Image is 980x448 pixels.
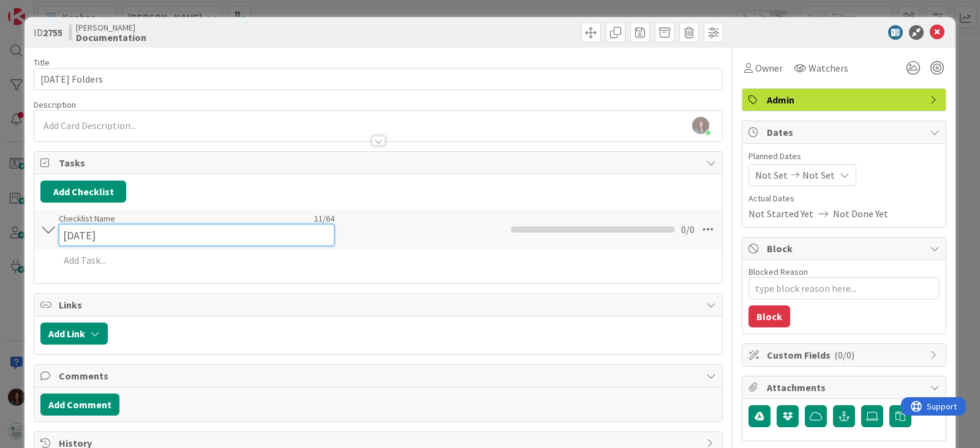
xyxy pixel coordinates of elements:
[767,92,924,107] span: Admin
[34,68,723,90] input: type card name here...
[802,168,835,182] span: Not Set
[40,181,126,203] button: Add Checklist
[692,117,709,134] img: OCY08dXc8IdnIpmaIgmOpY5pXBdHb5bl.jpg
[755,61,783,75] span: Owner
[34,25,62,40] span: ID
[755,168,788,182] span: Not Set
[748,206,813,221] span: Not Started Yet
[76,23,146,32] span: [PERSON_NAME]
[833,206,888,221] span: Not Done Yet
[59,297,700,312] span: Links
[767,380,924,395] span: Attachments
[767,125,924,140] span: Dates
[59,213,115,224] label: Checklist Name
[40,394,119,416] button: Add Comment
[34,57,50,68] label: Title
[834,349,854,361] span: ( 0/0 )
[26,2,56,17] span: Support
[748,150,940,163] span: Planned Dates
[43,26,62,39] b: 2755
[748,305,790,327] button: Block
[59,155,700,170] span: Tasks
[59,368,700,383] span: Comments
[76,32,146,42] b: Documentation
[748,266,808,277] label: Blocked Reason
[767,241,924,256] span: Block
[681,222,695,237] span: 0 / 0
[34,99,76,110] span: Description
[119,213,334,224] div: 11 / 64
[59,224,334,246] input: Add Checklist...
[40,323,108,345] button: Add Link
[767,348,924,362] span: Custom Fields
[809,61,848,75] span: Watchers
[748,192,940,205] span: Actual Dates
